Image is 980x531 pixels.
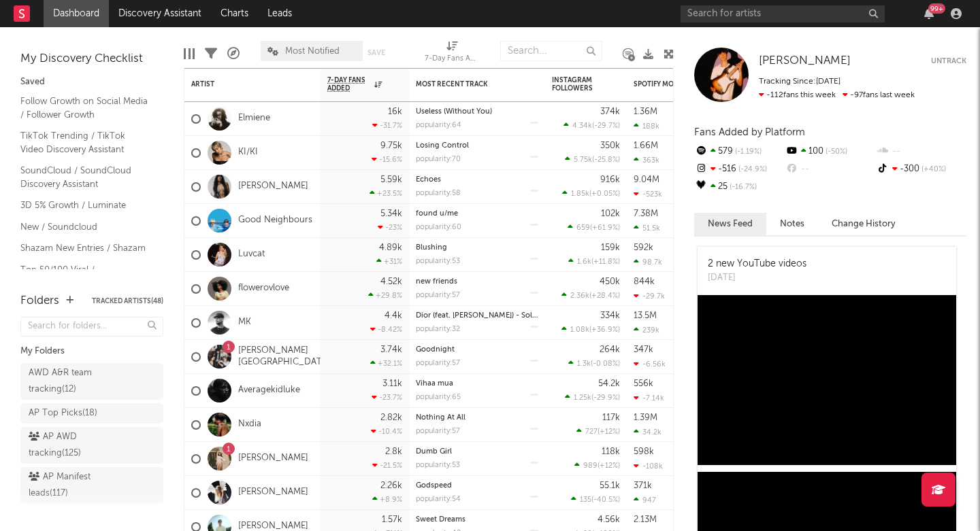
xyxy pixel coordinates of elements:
div: 188k [634,122,659,131]
a: [PERSON_NAME] [238,181,308,192]
a: [PERSON_NAME] [238,453,308,464]
div: +8.9 % [372,495,402,504]
span: -40.5 % [593,496,618,504]
a: [PERSON_NAME] [759,54,851,68]
div: -10.4 % [371,427,402,436]
div: ( ) [563,121,620,130]
div: 9.04M [634,175,659,184]
span: 727 [585,428,598,436]
div: popularity: 70 [416,156,461,163]
span: 2.36k [570,292,589,300]
span: 7-Day Fans Added [327,76,371,92]
div: -108k [634,462,663,470]
div: 4.52k [380,277,402,286]
span: Fans Added by Platform [694,127,805,137]
div: popularity: 57 [416,428,460,435]
button: Untrack [931,54,966,68]
div: popularity: 54 [416,496,461,503]
div: Goodnight [416,346,538,354]
span: -1.19 % [733,148,762,156]
span: -24.9 % [736,166,767,173]
div: [DATE] [708,271,806,285]
div: AWD A&R team tracking ( 12 ) [29,365,125,398]
div: 7-Day Fans Added (7-Day Fans Added) [425,34,479,73]
div: found u/me [416,210,538,218]
a: AP AWD tracking(125) [20,427,163,464]
div: Artist [191,80,293,88]
a: New / Soundcloud [20,220,150,235]
div: -23 % [378,223,402,232]
div: ( ) [562,189,620,198]
a: 3D 5% Growth / Luminate [20,198,150,213]
span: +40 % [919,166,946,173]
div: -300 [876,160,966,178]
div: 2.26k [380,481,402,490]
div: ( ) [574,461,620,470]
div: -23.7 % [372,393,402,402]
div: ( ) [568,223,620,232]
div: 3.74k [380,345,402,354]
a: Vihaa mua [416,380,453,388]
div: popularity: 60 [416,224,461,231]
div: AP Top Picks ( 18 ) [29,405,97,422]
span: -25.8 % [594,156,618,164]
div: new friends [416,278,538,286]
a: [PERSON_NAME] [238,487,308,498]
a: Dumb Girl [416,448,452,456]
a: Dior (feat. [PERSON_NAME]) - Solardo Remix [416,312,572,320]
div: Echoes [416,176,538,184]
div: 25 [694,178,785,196]
div: -6.56k [634,360,666,369]
div: Godspeed [416,482,538,490]
div: 1.57k [382,515,402,524]
div: 844k [634,277,655,286]
span: +12 % [600,462,618,470]
div: 2.8k [385,447,402,456]
button: 99+ [924,8,934,19]
div: -7.14k [634,394,664,402]
div: 450k [600,277,620,286]
a: Follow Growth on Social Media / Follower Growth [20,94,150,122]
div: 5.34k [380,209,402,218]
div: AP AWD tracking ( 125 ) [29,429,125,462]
a: found u/me [416,210,458,218]
div: 13.5M [634,311,657,320]
div: +32.1 % [370,359,402,368]
div: 1.39M [634,413,657,422]
div: 2.13M [634,515,657,524]
a: Sweet Dreams [416,516,465,524]
div: 55.1k [600,481,620,490]
div: popularity: 53 [416,462,460,469]
div: Edit Columns [184,34,195,73]
div: Spotify Monthly Listeners [634,80,736,88]
span: -97 fans last week [759,91,915,99]
a: AP Top Picks(18) [20,403,163,424]
span: [PERSON_NAME] [759,55,851,67]
div: -29.7k [634,292,665,301]
span: 659 [576,224,590,232]
div: 916k [600,175,620,184]
a: Goodnight [416,346,455,354]
input: Search... [500,41,602,61]
span: -50 % [823,148,847,156]
div: Vihaa mua [416,380,538,388]
a: flowerovlove [238,283,289,294]
a: Good Neighbours [238,215,312,226]
div: 99 + [928,3,945,14]
div: ( ) [568,257,620,266]
div: Saved [20,74,163,90]
span: Most Notified [285,47,340,56]
a: Useless (Without You) [416,108,492,116]
div: -- [785,160,875,178]
a: SoundCloud / SoundCloud Discovery Assistant [20,163,150,191]
span: 5.75k [574,156,592,164]
div: 347k [634,345,653,354]
div: 100 [785,143,875,160]
div: My Folders [20,343,163,360]
div: ( ) [561,325,620,334]
span: 1.6k [577,258,591,266]
div: Filters [205,34,217,73]
div: Nothing At All [416,414,538,422]
a: Nxdia [238,419,261,430]
div: -21.5 % [372,461,402,470]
